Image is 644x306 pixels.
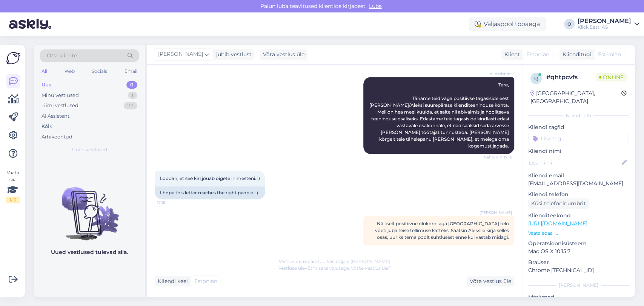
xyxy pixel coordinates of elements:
div: Kliendi keel [155,277,188,285]
div: [PERSON_NAME] [578,18,631,24]
p: Chrome [TECHNICAL_ID] [528,266,629,274]
p: Märkmed [528,293,629,301]
div: Kõik [41,123,52,130]
div: Socials [90,66,109,76]
span: Privaatne kommentaar | 18:06 [456,246,512,251]
span: [PERSON_NAME] [480,210,512,215]
div: All [40,66,49,76]
div: Arhiveeritud [41,133,72,141]
div: O [564,19,575,29]
div: 1 / 3 [6,197,20,203]
span: Loodan, et see kiri jõuab õigete inimesteni. :) [160,175,260,181]
p: Mac OS X 10.15.7 [528,248,629,255]
div: 0 [126,81,137,89]
div: [PERSON_NAME] [528,282,629,289]
div: 77 [124,102,137,109]
span: Online [596,73,627,81]
div: Minu vestlused [41,92,79,99]
p: Vaata edasi ... [528,230,629,237]
p: Brauser [528,258,629,266]
div: [GEOGRAPHIC_DATA], [GEOGRAPHIC_DATA] [530,89,621,105]
div: Uus [41,81,51,89]
span: Nähtud ✓ 17:16 [484,154,512,160]
span: Näiliselt positiivne olukord, aga [GEOGRAPHIC_DATA] telo võeti juba teise tellimuse katteks. Saat... [375,221,509,240]
span: Luba [367,3,384,9]
span: Estonian [194,277,217,285]
p: Kliendi nimi [528,147,629,155]
img: No chats [34,174,145,241]
div: # qhtpcvfs [546,73,596,82]
div: Web [63,66,76,76]
p: Kliendi telefon [528,191,629,198]
p: [EMAIL_ADDRESS][DOMAIN_NAME] [528,180,629,188]
span: AI Assistent [484,71,512,77]
span: 17:18 [157,200,185,205]
span: Otsi kliente [47,52,77,60]
div: 1 [128,92,137,99]
div: AI Assistent [41,112,69,120]
div: Klient [501,51,520,58]
i: „Võtke vestlus üle” [349,265,390,271]
div: Klick Eesti AS [578,24,631,30]
div: Väljaspool tööaega [469,17,546,31]
input: Lisa nimi [529,158,620,167]
div: Tiimi vestlused [41,102,78,109]
span: Estonian [526,51,549,58]
a: [URL][DOMAIN_NAME] [528,220,587,227]
span: Estonian [598,51,621,58]
span: Uued vestlused [72,146,107,153]
div: Email [123,66,139,76]
p: Kliendi tag'id [528,123,629,131]
p: Uued vestlused tulevad siia. [51,248,128,256]
img: Askly Logo [6,51,20,65]
span: [PERSON_NAME] [158,50,203,58]
p: Kliendi email [528,172,629,180]
div: I hope this letter reaches the right people. :) [155,186,265,199]
div: Võta vestlus üle [467,276,514,286]
a: [PERSON_NAME]Klick Eesti AS [578,18,639,30]
div: Küsi telefoninumbrit [528,198,589,209]
div: Võta vestlus üle [260,49,307,60]
p: Klienditeekond [528,212,629,220]
div: Klienditugi [559,51,592,58]
span: Vestluse ülevõtmiseks vajutage [278,265,390,271]
div: Vaata siia [6,169,20,203]
input: Lisa tag [528,133,629,144]
div: juhib vestlust [213,51,252,58]
p: Operatsioonisüsteem [528,240,629,248]
span: Vestlus on määratud kasutajale [PERSON_NAME] [279,258,390,264]
div: Kliendi info [528,112,629,119]
span: q [534,75,538,81]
